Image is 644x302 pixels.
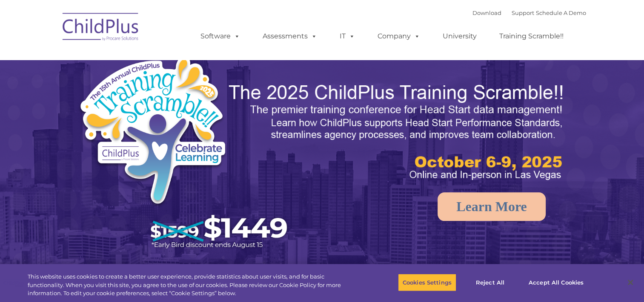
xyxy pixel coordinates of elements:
[118,91,155,98] span: Phone number
[369,28,429,45] a: Company
[398,273,456,291] button: Cookies Settings
[28,273,354,298] div: This website uses cookies to create a better user experience, provide statistics about user visit...
[512,9,534,16] a: Support
[621,273,640,292] button: Close
[472,9,501,16] a: Download
[331,28,364,45] a: IT
[118,56,144,63] span: Last name
[472,9,586,16] font: |
[254,28,326,45] a: Assessments
[58,7,143,49] img: ChildPlus by Procare Solutions
[491,28,572,45] a: Training Scramble!!
[438,192,546,221] a: Learn More
[464,273,517,291] button: Reject All
[524,273,588,291] button: Accept All Cookies
[192,28,249,45] a: Software
[536,9,586,16] a: Schedule A Demo
[434,28,485,45] a: University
